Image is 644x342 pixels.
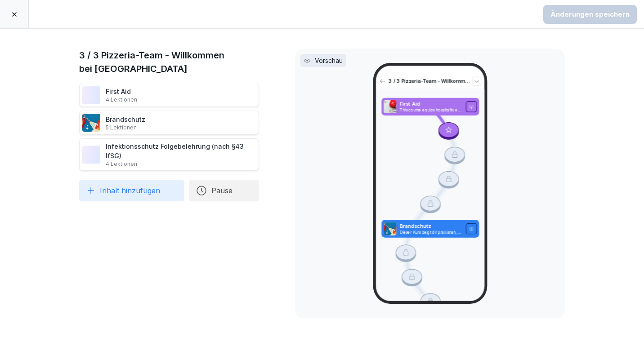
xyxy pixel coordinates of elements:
[383,222,396,236] img: b0iy7e1gfawqjs4nezxuanzk.png
[106,96,137,103] p: 4 Lektionen
[106,115,145,131] div: Brandschutz
[189,180,259,201] button: Pause
[79,180,184,201] button: Inhalt hinzufügen
[82,86,100,104] img: ovcsqbf2ewum2utvc3o527vw.png
[79,49,259,76] h1: 3 / 3 Pizzeria-Team - Willkommen bei [GEOGRAPHIC_DATA]
[79,83,259,107] div: First Aid4 Lektionen
[543,5,637,24] button: Änderungen speichern
[550,9,630,19] div: Änderungen speichern
[82,146,100,164] img: tgff07aey9ahi6f4hltuk21p.png
[383,100,396,114] img: ovcsqbf2ewum2utvc3o527vw.png
[106,124,145,131] p: 5 Lektionen
[106,87,137,103] div: First Aid
[106,142,256,168] div: Infektionsschutz Folgebelehrung (nach §43 IfSG)
[399,108,462,113] p: This course equips hospitality employees with basic first aid knowledge, empowering them to respo...
[106,160,256,168] p: 4 Lektionen
[79,111,259,135] div: Brandschutz5 Lektionen
[82,114,100,132] img: b0iy7e1gfawqjs4nezxuanzk.png
[399,230,462,235] p: Dieser Kurs zeigt dir praxisnah, wie du Brände in der Gastronomie verhinderst, Fettbrände sicher ...
[399,101,462,108] p: First Aid
[79,138,259,171] div: Infektionsschutz Folgebelehrung (nach §43 IfSG)4 Lektionen
[388,78,469,85] p: 3 / 3 Pizzeria-Team - Willkommen bei [GEOGRAPHIC_DATA]
[399,223,462,230] p: Brandschutz
[315,56,343,65] p: Vorschau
